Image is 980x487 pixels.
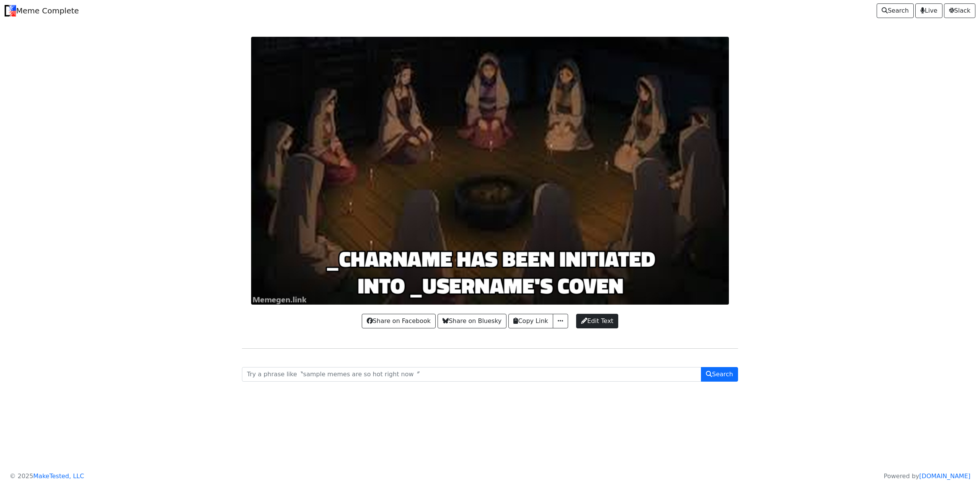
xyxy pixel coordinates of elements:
[367,316,431,326] span: Share on Facebook
[915,3,942,18] a: Live
[362,314,436,328] a: Share on Facebook
[701,367,738,382] button: Search
[877,3,914,18] a: Search
[884,472,970,481] p: Powered by
[949,6,970,15] span: Slack
[920,6,938,15] span: Live
[919,472,970,480] a: [DOMAIN_NAME]
[706,370,733,379] span: Search
[882,6,909,15] span: Search
[5,5,16,16] img: Meme Complete
[33,472,84,480] a: MakeTested, LLC
[10,472,84,481] p: © 2025
[581,316,613,326] span: Edit Text
[944,3,975,18] a: Slack
[508,314,553,328] button: Copy Link
[242,367,701,382] input: Try a phrase like〝sample memes are so hot right now〞
[576,314,618,328] a: Edit Text
[438,314,506,328] a: Share on Bluesky
[5,3,79,18] a: Meme Complete
[443,316,501,326] span: Share on Bluesky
